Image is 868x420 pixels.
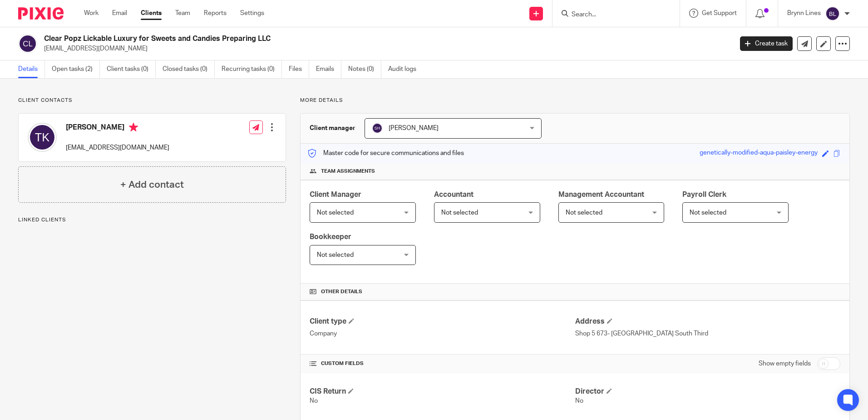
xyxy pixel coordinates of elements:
[18,97,286,104] p: Client contacts
[204,9,227,18] a: Reports
[310,329,575,338] p: Company
[575,329,840,338] p: Shop 5 673- [GEOGRAPHIC_DATA] South Third
[44,44,726,53] p: [EMAIL_ADDRESS][DOMAIN_NAME]
[107,60,156,78] a: Client tasks (0)
[787,9,821,18] p: Brynn Lines
[575,317,840,326] h4: Address
[575,398,583,404] span: No
[84,9,99,18] a: Work
[316,60,341,78] a: Emails
[129,123,138,132] i: Primary
[702,10,737,16] span: Get Support
[52,60,100,78] a: Open tasks (2)
[321,168,375,175] span: Team assignments
[28,123,57,152] img: svg%3E
[321,288,362,295] span: Other details
[310,191,361,198] span: Client Manager
[441,210,478,216] span: Not selected
[558,191,644,198] span: Management Accountant
[18,216,286,224] p: Linked clients
[825,6,840,21] img: svg%3E
[388,60,423,78] a: Audit logs
[575,387,840,396] h4: Director
[175,9,190,18] a: Team
[317,252,354,258] span: Not selected
[18,34,37,53] img: svg%3E
[310,233,351,240] span: Bookkeeper
[112,9,127,18] a: Email
[120,178,184,192] h4: + Add contact
[740,36,793,51] a: Create task
[18,7,64,20] img: Pixie
[141,9,162,18] a: Clients
[566,210,602,216] span: Not selected
[307,149,464,158] p: Master code for secure communications and files
[389,125,439,131] span: [PERSON_NAME]
[317,210,354,216] span: Not selected
[163,60,215,78] a: Closed tasks (0)
[310,317,575,326] h4: Client type
[310,124,355,133] h3: Client manager
[44,34,590,44] h2: Clear Popz Lickable Luxury for Sweets and Candies Preparing LLC
[571,11,652,19] input: Search
[310,387,575,396] h4: CIS Return
[300,97,850,104] p: More details
[66,123,169,134] h4: [PERSON_NAME]
[310,398,318,404] span: No
[372,123,383,134] img: svg%3E
[434,191,473,198] span: Accountant
[682,191,726,198] span: Payroll Clerk
[289,60,309,78] a: Files
[66,143,169,152] p: [EMAIL_ADDRESS][DOMAIN_NAME]
[348,60,381,78] a: Notes (0)
[759,359,811,368] label: Show empty fields
[222,60,282,78] a: Recurring tasks (0)
[690,210,726,216] span: Not selected
[18,60,45,78] a: Details
[240,9,264,18] a: Settings
[310,360,575,367] h4: CUSTOM FIELDS
[700,148,818,159] div: genetically-modified-aqua-paisley-energy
